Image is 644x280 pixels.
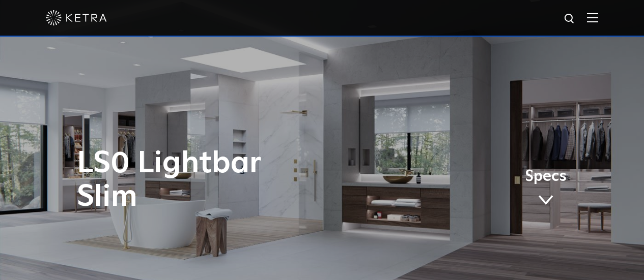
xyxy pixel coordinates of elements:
img: search icon [564,13,576,25]
img: ketra-logo-2019-white [46,10,107,25]
img: Hamburger%20Nav.svg [587,13,598,22]
a: Specs [525,169,567,209]
h1: LS0 Lightbar Slim [77,147,365,214]
span: Specs [525,169,567,184]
